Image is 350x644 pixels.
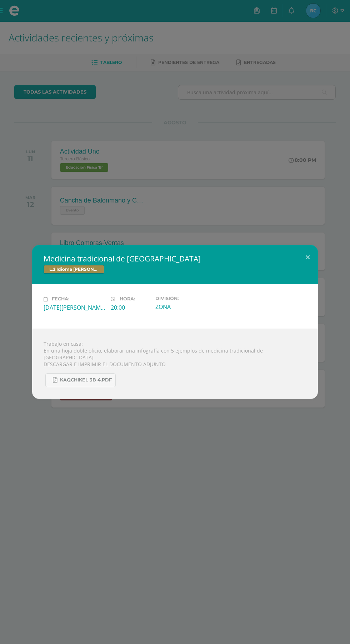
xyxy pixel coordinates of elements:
span: Fecha: [52,296,69,302]
a: KAQCHIKEL 3B 4.pdf [45,373,116,387]
h2: Medicina tradicional de [GEOGRAPHIC_DATA] [44,254,306,264]
button: Close (Esc) [297,245,318,269]
div: Trabajo en casa: En una hoja doble oficio, elaborar una infografía con 5 ejemplos de medicina tra... [32,329,318,399]
div: 20:00 [111,304,150,311]
div: ZONA [155,303,217,311]
span: Hora: [120,296,135,302]
span: L.2 Idioma [PERSON_NAME] [44,265,104,274]
span: KAQCHIKEL 3B 4.pdf [60,377,112,383]
div: [DATE][PERSON_NAME] [44,304,105,311]
label: División: [155,296,217,301]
